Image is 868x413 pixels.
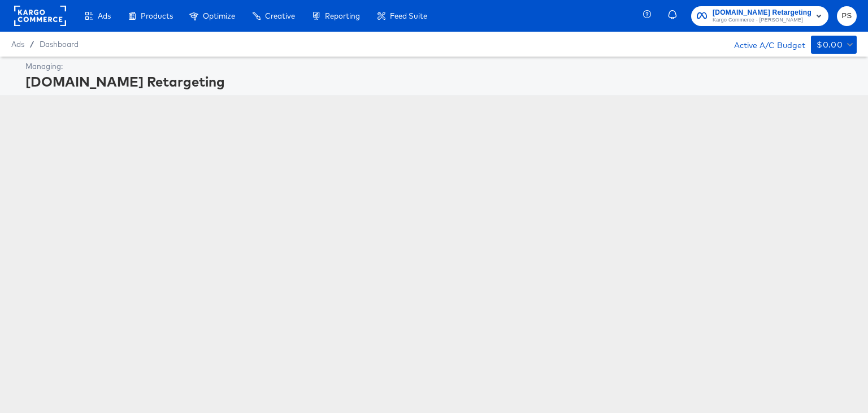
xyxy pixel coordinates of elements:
span: Reporting [325,11,360,20]
span: [DOMAIN_NAME] Retargeting [713,7,811,19]
div: $0.00 [817,38,843,52]
span: Ads [98,11,111,20]
a: Dashboard [40,40,79,49]
button: $0.00 [811,36,857,54]
span: Creative [265,11,295,20]
div: [DOMAIN_NAME] Retargeting [25,72,854,91]
div: Active A/C Budget [722,36,805,53]
span: PS [841,10,852,23]
span: Feed Suite [390,11,427,20]
button: PS [837,6,857,26]
span: Products [141,11,173,20]
div: Managing: [25,61,854,72]
button: [DOMAIN_NAME] RetargetingKargo Commerce - [PERSON_NAME] [691,6,828,26]
span: Ads [11,40,24,49]
span: Kargo Commerce - [PERSON_NAME] [713,16,811,25]
span: / [24,40,40,49]
span: Optimize [203,11,235,20]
